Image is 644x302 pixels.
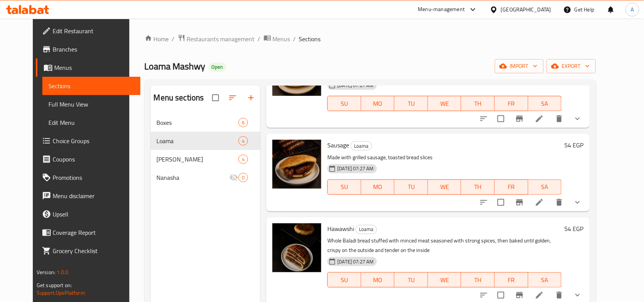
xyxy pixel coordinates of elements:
div: [PERSON_NAME]4 [151,150,261,168]
button: WE [428,272,462,287]
button: FR [495,96,528,111]
span: Loama [351,142,372,150]
h6: 54 EGP [565,223,584,234]
span: Coverage Report [53,228,134,237]
li: / [293,34,296,44]
svg: Show Choices [573,114,582,123]
span: Nanasha [157,173,230,182]
span: WE [431,98,459,109]
a: Menu disclaimer [36,187,140,205]
span: TH [464,98,492,109]
span: Grocery Checklist [53,246,134,255]
button: TH [461,272,495,287]
span: TU [398,98,425,109]
span: Select to update [493,194,509,210]
button: show more [568,193,587,212]
button: import [495,59,544,73]
span: 0 [239,174,248,181]
span: Hawawshi [327,223,354,234]
img: Hawawshi [272,223,321,272]
span: Edit Restaurant [53,26,134,36]
a: Full Menu View [42,95,140,113]
img: Sausage [272,140,321,189]
span: SU [331,181,358,192]
span: [PERSON_NAME] [157,155,239,164]
div: items [238,136,248,145]
button: TH [461,179,495,195]
button: SU [327,179,361,195]
span: Sort sections [224,89,242,107]
span: FR [498,181,525,192]
span: TH [464,181,492,192]
span: Restaurants management [187,34,255,44]
a: Edit menu item [535,198,544,207]
button: TU [394,179,428,195]
span: [DATE] 07:27 AM [334,258,377,265]
a: Choice Groups [36,132,140,150]
span: TU [398,275,425,286]
h2: Menu sections [154,92,204,103]
button: delete [550,193,568,212]
button: SA [528,272,562,287]
div: items [238,173,248,182]
a: Menus [264,34,290,44]
a: Edit menu item [535,291,544,300]
a: Edit Menu [42,113,140,132]
button: SU [327,272,361,287]
span: Select to update [493,111,509,127]
button: Branch-specific-item [510,193,529,212]
a: Sections [42,77,140,95]
button: WE [428,179,462,195]
div: [GEOGRAPHIC_DATA] [501,5,551,14]
div: Boxes6 [151,113,261,132]
span: 4 [239,156,248,163]
span: Sections [48,81,134,90]
button: sort-choices [475,110,493,128]
button: TU [394,96,428,111]
div: items [238,155,248,164]
span: SU [331,98,358,109]
a: Upsell [36,205,140,223]
button: export [547,59,596,73]
span: Sections [299,34,321,44]
span: import [501,61,538,71]
span: MO [364,275,392,286]
span: Branches [53,45,134,54]
button: SA [528,179,562,195]
span: SU [331,275,358,286]
span: SA [531,98,559,109]
a: Menus [36,58,140,77]
a: Edit Restaurant [36,22,140,40]
span: Select all sections [208,90,224,106]
a: Restaurants management [178,34,255,44]
span: Coupons [53,155,134,164]
span: MO [364,98,392,109]
div: Menu-management [418,5,465,14]
svg: Show Choices [573,291,582,300]
span: SA [531,275,559,286]
span: Menu disclaimer [53,191,134,200]
svg: Inactive section [229,173,238,182]
span: Menus [273,34,290,44]
div: Loama [356,225,377,234]
div: Loama4 [151,132,261,150]
span: Boxes [157,118,239,127]
button: delete [550,110,568,128]
button: MO [361,96,395,111]
span: FR [498,275,525,286]
span: 1.0.0 [56,267,68,277]
li: / [258,34,261,44]
span: export [553,61,590,71]
svg: Show Choices [573,198,582,207]
span: MO [364,181,392,192]
span: Menus [54,63,134,72]
span: Upsell [53,210,134,219]
div: Mazza [157,155,239,164]
button: sort-choices [475,193,493,212]
span: [DATE] 07:27 AM [334,165,377,172]
button: WE [428,96,462,111]
span: Version: [37,267,55,277]
p: Made with grilled sausage, toasted bread slices [327,153,562,162]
